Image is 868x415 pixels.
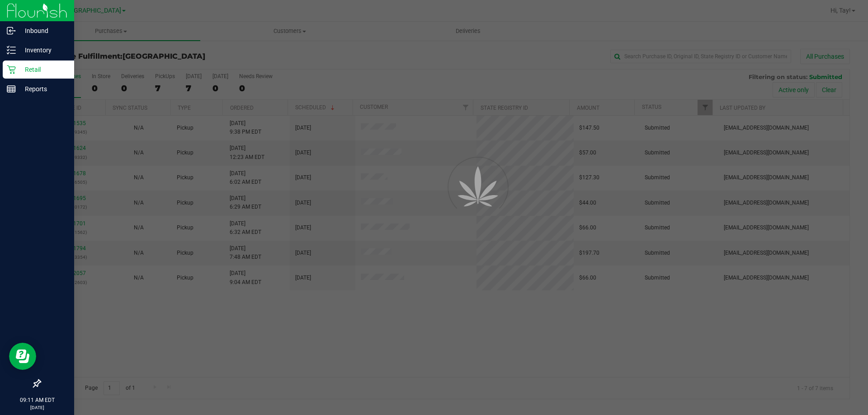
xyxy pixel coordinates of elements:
[16,64,70,75] p: Retail
[4,396,70,404] p: 09:11 AM EDT
[4,404,70,411] p: [DATE]
[16,84,70,94] p: Reports
[7,46,16,55] inline-svg: Inventory
[16,45,70,56] p: Inventory
[9,343,36,370] iframe: Resource center
[16,25,70,36] p: Inbound
[7,26,16,35] inline-svg: Inbound
[7,65,16,74] inline-svg: Retail
[7,84,16,93] inline-svg: Reports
